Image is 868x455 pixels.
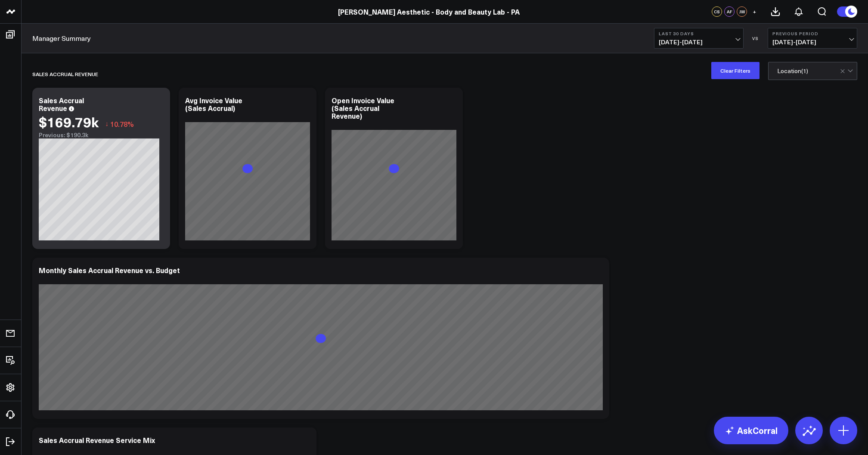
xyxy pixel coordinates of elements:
div: CS [712,6,722,17]
b: Last 30 Days [659,31,739,36]
span: [DATE] - [DATE] [659,39,739,46]
button: Clear Filters [711,62,759,79]
div: JW [737,6,747,17]
div: Open Invoice Value (Sales Accrual Revenue) [332,95,394,120]
a: AskCorral [714,417,788,444]
span: + [753,9,756,15]
span: 10.78% [110,119,134,129]
div: Previous: $190.3k [39,132,164,138]
button: Previous Period[DATE]-[DATE] [768,28,857,49]
div: Sales Accrual Revenue Service Mix [39,435,155,445]
div: Sales Accrual Revenue [32,64,98,84]
button: Last 30 Days[DATE]-[DATE] [654,28,744,49]
div: Monthly Sales Accrual Revenue vs. Budget [39,265,180,275]
div: Avg Invoice Value (Sales Accrual) [185,95,242,113]
div: Sales Accrual Revenue [39,95,84,113]
span: [DATE] - [DATE] [772,39,852,46]
span: ↓ [105,118,108,129]
button: + [749,6,759,17]
b: Previous Period [772,31,852,36]
div: VS [748,36,763,41]
div: AF [724,6,735,17]
div: Location ( 1 ) [777,68,808,74]
a: [PERSON_NAME] Aesthetic - Body and Beauty Lab - PA [338,7,520,16]
div: $169.79k [39,114,99,129]
a: Manager Summary [32,34,91,43]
